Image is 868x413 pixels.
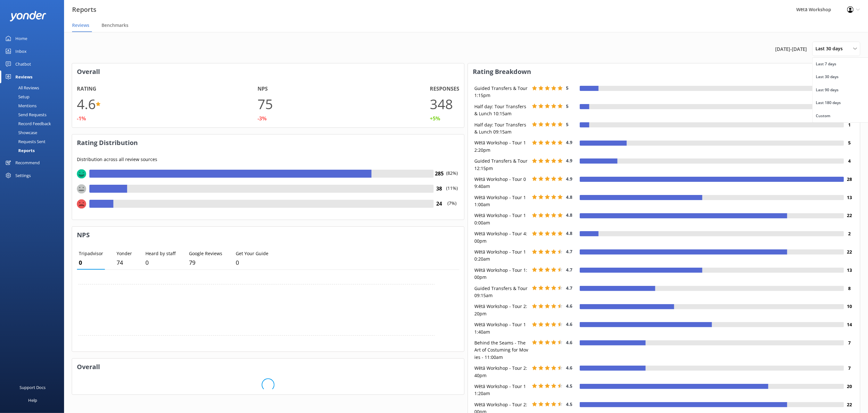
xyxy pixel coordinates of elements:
[566,339,572,345] span: 4.6
[4,119,51,128] div: Record Feedback
[844,248,855,255] h4: 22
[473,321,530,336] div: Wētā Workshop - Tour 11:40am
[816,100,841,106] div: Last 180 days
[4,83,64,92] a: All Reviews
[4,110,64,119] a: Send Requests
[15,32,27,45] div: Home
[844,285,855,292] h4: 8
[566,230,572,236] span: 4.8
[72,359,464,375] h3: Overall
[4,83,39,92] div: All Reviews
[145,250,176,257] p: Heard by staff
[145,258,176,267] p: 0
[566,121,569,127] span: 5
[4,101,37,110] div: Mentions
[844,139,855,146] h4: 5
[473,285,530,299] div: Guided Transfers & Tour 09:15am
[816,87,839,93] div: Last 90 days
[15,58,31,70] div: Chatbot
[77,85,96,93] h4: Rating
[473,267,530,281] div: Wētā Workshop - Tour 1:00pm
[15,45,27,58] div: Inbox
[117,258,132,267] p: 74
[79,250,103,257] p: Tripadvisor
[473,103,530,117] div: Half day: Tour Transfers & Lunch 10:15am
[844,230,855,237] h4: 2
[445,185,459,200] p: (11%)
[4,146,64,155] a: Reports
[566,194,572,200] span: 4.8
[473,139,530,154] div: Wētā Workshop - Tour 12:20pm
[844,212,855,219] h4: 22
[236,250,268,257] p: Get Your Guide
[15,156,40,169] div: Recommend
[4,92,64,101] a: Setup
[473,176,530,190] div: Wētā Workshop - Tour 09:40am
[816,74,839,80] div: Last 30 days
[4,137,45,146] div: Requests Sent
[445,170,459,185] p: (82%)
[4,110,46,119] div: Send Requests
[844,158,855,165] h4: 4
[430,85,459,93] h4: Responses
[566,85,569,91] span: 5
[473,121,530,136] div: Half day: Tour Transfers & Lunch 09:15am
[844,176,855,183] h4: 28
[430,93,453,115] h1: 348
[473,248,530,263] div: Wētā Workshop - Tour 10:20am
[566,401,572,407] span: 4.5
[844,267,855,274] h4: 13
[775,45,807,53] span: [DATE] - [DATE]
[473,383,530,397] div: Wētā Workshop - Tour 11:20am
[4,128,64,137] a: Showcase
[77,115,86,123] div: -1%
[566,158,572,164] span: 4.9
[236,258,268,267] p: 0
[72,227,464,243] h3: NPS
[77,156,459,163] p: Distribution across all review sources
[258,93,273,115] h1: 75
[189,258,222,267] p: 79
[844,303,855,310] h4: 10
[117,250,132,257] p: Yonder
[844,321,855,328] h4: 14
[473,194,530,208] div: Wētā Workshop - Tour 11:00am
[566,303,572,309] span: 4.6
[566,285,572,291] span: 4.7
[473,230,530,245] div: Wētā Workshop - Tour 4:00pm
[434,170,445,178] h4: 285
[844,383,855,390] h4: 20
[816,61,836,67] div: Last 7 days
[258,85,268,93] h4: NPS
[473,158,530,172] div: Guided Transfers & Tour 12:15pm
[434,185,445,193] h4: 38
[15,169,31,182] div: Settings
[4,92,29,101] div: Setup
[566,176,572,182] span: 4.9
[566,365,572,371] span: 4.6
[434,200,445,208] h4: 24
[10,11,46,21] img: yonder-white-logo.png
[844,401,855,408] h4: 22
[844,339,855,346] h4: 7
[72,4,96,15] h3: Reports
[4,146,35,155] div: Reports
[445,200,459,215] p: (7%)
[473,339,530,361] div: Behind the Seams - The Art of Costuming for Movies - 11:00am
[72,63,464,80] h3: Overall
[566,212,572,218] span: 4.8
[4,137,64,146] a: Requests Sent
[844,194,855,201] h4: 13
[844,121,855,128] h4: 1
[72,22,89,28] span: Reviews
[15,70,32,83] div: Reviews
[468,63,860,80] h3: Rating Breakdown
[473,365,530,379] div: Wētā Workshop - Tour 2:40pm
[566,267,572,273] span: 4.7
[430,115,440,123] div: +5%
[77,93,96,115] h1: 4.6
[473,212,530,226] div: Wētā Workshop - Tour 10:00am
[4,119,64,128] a: Record Feedback
[844,365,855,372] h4: 7
[189,250,222,257] p: Google Reviews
